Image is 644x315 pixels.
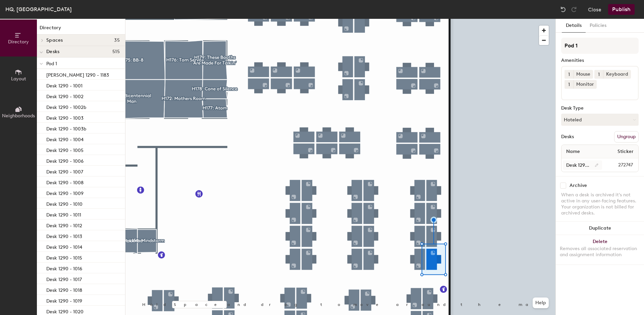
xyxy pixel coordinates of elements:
div: Removes all associated reservation and assignment information [560,246,640,258]
p: Desk 1290 - 1011 [46,210,81,218]
button: Details [562,19,586,33]
p: Desk 1290 - 1017 [46,275,82,282]
button: 1 [565,70,573,79]
span: 515 [112,49,120,54]
p: Desk 1290 - 1018 [46,285,82,293]
input: Unnamed desk [563,160,602,170]
p: Desk 1290 - 1015 [46,253,82,261]
p: Desk 1290 - 1002b [46,103,86,110]
p: Desk 1290 - 1006 [46,156,84,164]
p: Desk 1290 - 1003 [46,113,84,121]
span: Name [563,146,583,158]
span: Layout [11,76,26,82]
p: Desk 1290 - 1001 [46,81,83,89]
div: Desks [561,134,574,140]
p: Desk 1290 - 1008 [46,178,84,186]
div: Archive [570,183,587,188]
p: [PERSON_NAME] 1290 - 1183 [46,70,109,78]
p: Desk 1290 - 1007 [46,167,83,175]
div: Desk Type [561,106,639,111]
div: Amenities [561,58,639,63]
div: HQ, [GEOGRAPHIC_DATA] [5,5,72,13]
button: 1 [594,70,603,79]
div: Monitor [573,80,597,89]
p: Desk 1290 - 1016 [46,264,82,272]
span: 35 [114,38,120,43]
p: Desk 1290 - 1005 [46,146,84,153]
h1: Directory [37,24,125,35]
span: 1 [568,81,570,88]
div: Mouse [573,70,593,79]
button: DeleteRemoves all associated reservation and assignment information [556,235,644,265]
span: Desks [46,49,59,54]
p: Desk 1290 - 1003b [46,124,86,132]
span: Pod 1 [46,61,57,67]
button: 1 [565,80,573,89]
img: Undo [560,6,567,13]
p: Desk 1290 - 1013 [46,232,82,239]
button: Ungroup [614,131,639,143]
div: When a desk is archived it's not active in any user-facing features. Your organization is not bil... [561,192,639,216]
span: Spaces [46,38,63,43]
span: Sticker [614,146,637,158]
span: Directory [8,39,29,45]
p: Desk 1290 - 1019 [46,296,82,304]
button: Policies [586,19,610,33]
div: Keyboard [603,70,631,79]
button: Publish [608,4,635,15]
span: 1 [598,71,600,78]
p: Desk 1290 - 1009 [46,189,84,196]
span: 1 [568,71,570,78]
p: Desk 1290 - 1014 [46,242,82,250]
button: Hoteled [561,114,639,126]
img: Redo [571,6,577,13]
span: 272747 [602,161,637,169]
p: Desk 1290 - 1002 [46,92,84,100]
p: Desk 1290 - 1004 [46,135,84,143]
button: Close [588,4,601,15]
span: Neighborhoods [2,113,35,119]
p: Desk 1290 - 1012 [46,221,82,229]
button: Duplicate [556,222,644,235]
p: Desk 1290 - 1020 [46,307,84,315]
p: Desk 1290 - 1010 [46,199,83,207]
button: Help [533,298,549,308]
